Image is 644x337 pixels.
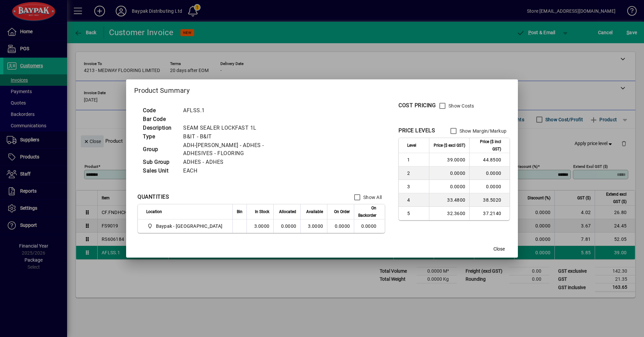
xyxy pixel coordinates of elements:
td: Sub Group [140,158,180,166]
span: Location [146,208,162,215]
div: QUANTITIES [138,193,169,201]
span: In Stock [255,208,269,215]
td: SEAM SEALER LOCKFAST 1L [180,124,302,132]
span: Bin [237,208,243,215]
td: 3.0000 [247,219,273,233]
td: 33.4800 [429,193,469,207]
span: 2 [407,170,425,177]
span: On Order [334,208,350,215]
td: ADHES - ADHES [180,158,302,166]
td: 37.2140 [469,207,509,220]
span: Baypak - [GEOGRAPHIC_DATA] [156,223,223,229]
button: Close [488,243,510,255]
span: Available [306,208,323,215]
td: 0.0000 [429,180,469,193]
td: 44.8500 [469,153,509,166]
label: Show Costs [447,103,474,109]
td: B&IT - B&IT [180,132,302,141]
td: 0.0000 [354,219,385,233]
span: 4 [407,197,425,203]
td: 0.0000 [429,166,469,180]
td: ADH-[PERSON_NAME] - ADHES - ADHESIVES - FLOORING [180,141,302,158]
span: Close [493,246,505,253]
td: 32.3600 [429,207,469,220]
td: Code [140,106,180,115]
div: COST PRICING [398,102,436,110]
span: 1 [407,156,425,163]
td: Description [140,124,180,132]
td: Type [140,132,180,141]
span: Price ($ excl GST) [434,142,465,149]
td: 0.0000 [469,180,509,193]
label: Show All [362,194,382,201]
td: Sales Unit [140,166,180,175]
td: 38.5020 [469,193,509,207]
span: 0.0000 [335,223,350,229]
td: Bar Code [140,115,180,124]
td: Group [140,141,180,158]
td: 0.0000 [273,219,300,233]
td: AFLSS.1 [180,106,302,115]
span: On Backorder [358,204,376,219]
span: Price ($ incl GST) [474,138,501,153]
span: Baypak - Onekawa [146,222,225,230]
span: Allocated [279,208,296,215]
td: EACH [180,166,302,175]
td: 3.0000 [300,219,327,233]
td: 39.0000 [429,153,469,166]
td: 0.0000 [469,166,509,180]
span: 5 [407,210,425,217]
span: Level [407,142,416,149]
div: PRICE LEVELS [398,127,435,135]
h2: Product Summary [126,79,518,99]
label: Show Margin/Markup [458,128,507,134]
span: 3 [407,183,425,190]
